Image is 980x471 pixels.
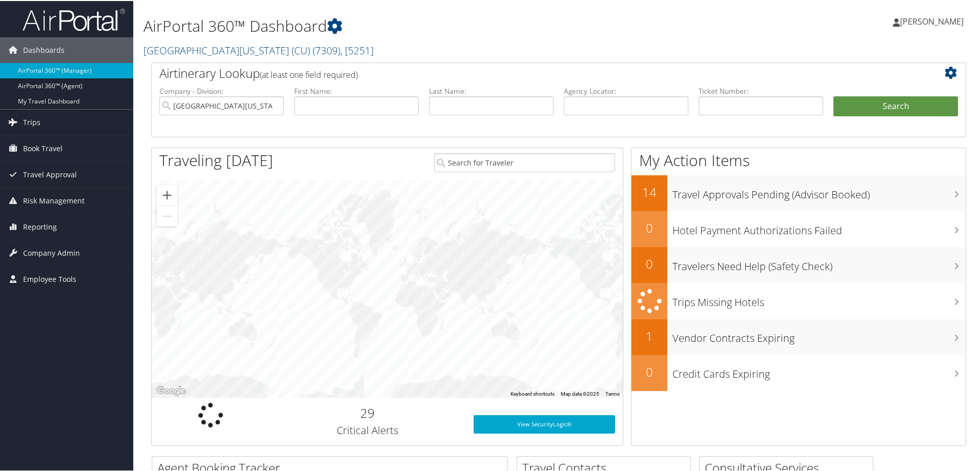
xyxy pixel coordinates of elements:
h2: 1 [631,326,667,344]
span: Dashboards [23,36,65,62]
h3: Travel Approvals Pending (Advisor Booked) [672,181,966,201]
h3: Travelers Need Help (Safety Check) [672,253,966,273]
span: Risk Management [23,187,85,213]
span: Book Travel [23,135,63,160]
span: [PERSON_NAME] [900,15,964,26]
a: Terms (opens in new tab) [605,390,620,396]
label: First Name: [294,85,419,95]
h3: Vendor Contracts Expiring [672,325,966,344]
a: 0Travelers Need Help (Safety Check) [631,246,966,282]
span: Employee Tools [23,265,76,291]
a: 1Vendor Contracts Expiring [631,318,966,354]
h2: 0 [631,362,667,380]
img: Google [154,383,188,397]
label: Ticket Number: [699,85,823,95]
h3: Credit Cards Expiring [672,361,966,380]
span: Trips [23,109,40,134]
img: airportal-logo.png [23,7,125,31]
h3: Critical Alerts [277,422,458,437]
h1: AirPortal 360™ Dashboard [144,14,697,36]
h1: My Action Items [631,149,966,170]
a: [PERSON_NAME] [893,5,974,36]
a: 14Travel Approvals Pending (Advisor Booked) [631,174,966,210]
a: 0Credit Cards Expiring [631,354,966,390]
span: Map data ©2025 [561,390,599,396]
label: Agency Locator: [564,85,688,95]
h3: Hotel Payment Authorizations Failed [672,217,966,237]
h2: 0 [631,218,667,236]
a: 0Hotel Payment Authorizations Failed [631,210,966,246]
button: Search [833,95,958,116]
input: Search for Traveler [434,152,615,171]
button: Zoom out [157,205,177,226]
button: Zoom in [157,184,177,204]
button: Keyboard shortcuts [511,390,555,397]
h2: 0 [631,254,667,272]
span: ( 7309 ) [313,43,340,56]
span: Company Admin [23,239,80,265]
label: Company - Division: [159,85,284,95]
a: View SecurityLogic® [474,414,615,433]
label: Last Name: [429,85,554,95]
h3: Trips Missing Hotels [672,289,966,309]
span: Travel Approval [23,161,77,187]
span: (at least one field required) [260,68,358,79]
a: Trips Missing Hotels [631,282,966,318]
h2: 14 [631,182,667,200]
a: [GEOGRAPHIC_DATA][US_STATE] (CU) [144,43,374,56]
h2: Airtinerary Lookup [159,64,890,81]
span: Reporting [23,213,57,239]
span: , [ 5251 ] [340,43,374,56]
h2: 29 [277,403,458,421]
h1: Traveling [DATE] [159,149,273,170]
a: Open this area in Google Maps (opens a new window) [154,383,188,397]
